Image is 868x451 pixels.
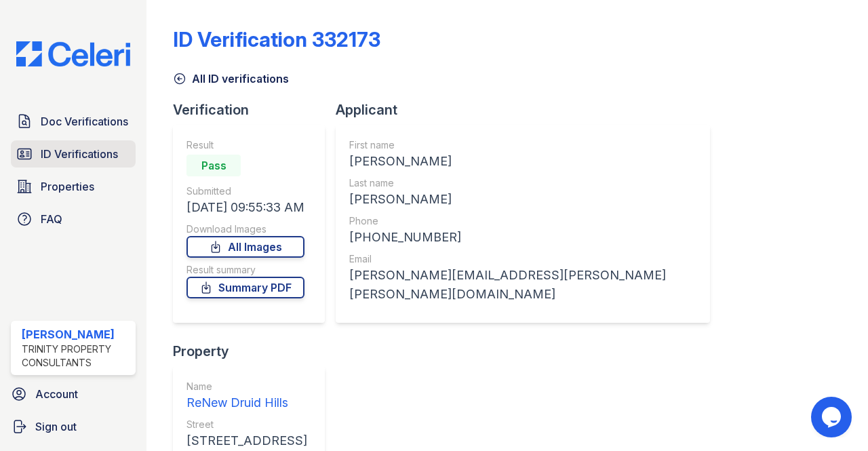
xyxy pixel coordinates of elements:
a: Doc Verifications [11,108,136,135]
span: Sign out [35,418,77,435]
div: [PERSON_NAME] [22,326,130,342]
div: Download Images [186,222,304,236]
div: Street [186,418,307,431]
div: Result summary [186,263,304,277]
div: Phone [349,214,696,228]
div: ReNew Druid Hills [186,393,307,412]
div: [STREET_ADDRESS] [186,431,307,450]
div: [DATE] 09:55:33 AM [186,198,304,217]
div: Applicant [336,100,721,119]
div: [PERSON_NAME][EMAIL_ADDRESS][PERSON_NAME][PERSON_NAME][DOMAIN_NAME] [349,266,696,304]
a: Name ReNew Druid Hills [186,380,307,412]
div: Last name [349,176,696,190]
a: Properties [11,173,136,200]
span: Properties [41,178,94,195]
div: Property [173,342,336,361]
a: ID Verifications [11,140,136,168]
div: First name [349,138,696,152]
span: Doc Verifications [41,113,128,130]
a: FAQ [11,205,136,233]
div: Name [186,380,307,393]
div: ID Verification 332173 [173,27,380,52]
span: FAQ [41,211,62,227]
a: Account [5,380,141,408]
span: ID Verifications [41,146,118,162]
iframe: chat widget [811,397,854,437]
a: Summary PDF [186,277,304,298]
div: [PERSON_NAME] [349,190,696,209]
div: Trinity Property Consultants [22,342,130,370]
div: [PHONE_NUMBER] [349,228,696,247]
div: Result [186,138,304,152]
a: All ID verifications [173,71,289,87]
span: Account [35,386,78,402]
div: Verification [173,100,336,119]
div: Pass [186,155,241,176]
img: CE_Logo_Blue-a8612792a0a2168367f1c8372b55b34899dd931a85d93a1a3d3e32e68fde9ad4.png [5,41,141,67]
a: All Images [186,236,304,258]
div: [PERSON_NAME] [349,152,696,171]
div: Email [349,252,696,266]
div: Submitted [186,184,304,198]
a: Sign out [5,413,141,440]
